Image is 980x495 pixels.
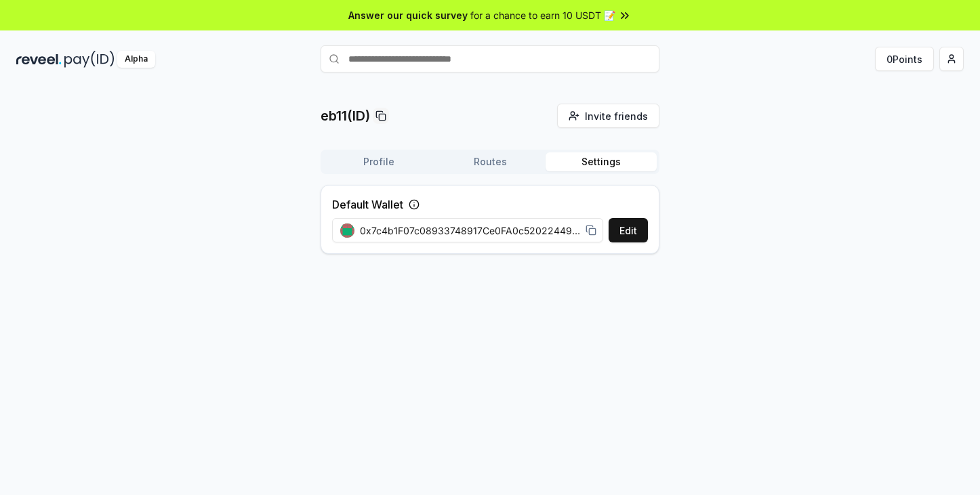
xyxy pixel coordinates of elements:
[332,196,403,213] label: Default Wallet
[546,152,657,171] button: Settings
[585,109,648,123] span: Invite friends
[323,152,434,171] button: Profile
[16,51,62,68] img: reveel_dark
[360,223,580,238] span: 0x7c4b1F07c08933748917Ce0FA0c52022449D753e
[609,218,648,242] button: Edit
[557,104,659,128] button: Invite friends
[348,8,468,22] span: Answer our quick survey
[321,106,370,125] p: eb11(ID)
[117,51,155,68] div: Alpha
[875,47,934,71] button: 0Points
[434,152,546,171] button: Routes
[470,8,615,22] span: for a chance to earn 10 USDT 📝
[64,51,115,68] img: pay_id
